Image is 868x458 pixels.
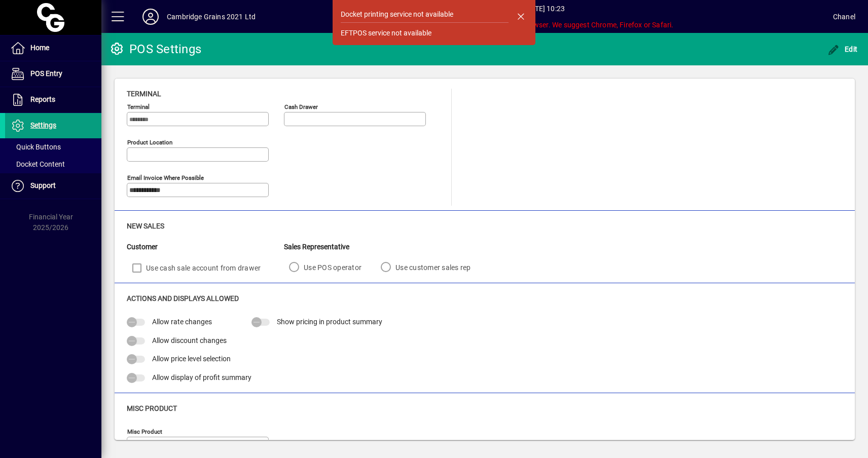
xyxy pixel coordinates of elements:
[833,9,855,25] div: Chanel
[127,90,161,98] span: Terminal
[167,9,256,25] div: Cambridge Grains 2021 Ltd
[5,61,101,87] a: POS Entry
[152,336,227,345] span: Allow discount changes
[127,242,284,252] div: Customer
[827,45,858,53] span: Edit
[30,95,55,103] span: Reports
[152,373,251,381] span: Allow display of profit summary
[277,318,382,326] span: Show pricing in product summary
[284,103,318,110] mat-label: Cash Drawer
[152,318,212,326] span: Allow rate changes
[341,28,431,39] div: EFTPOS service not available
[152,355,231,363] span: Allow price level selection
[30,121,56,129] span: Settings
[284,242,485,252] div: Sales Representative
[127,174,204,181] mat-label: Email Invoice where possible
[10,160,65,168] span: Docket Content
[5,87,101,112] a: Reports
[134,8,167,26] button: Profile
[127,294,239,302] span: Actions and Displays Allowed
[5,35,101,61] a: Home
[256,17,833,33] span: You are using an unsupported browser. We suggest Chrome, Firefox or Safari.
[256,1,833,17] span: [DATE] 10:23
[5,173,101,199] a: Support
[127,404,177,412] span: Misc Product
[109,41,201,57] div: POS Settings
[127,222,164,230] span: New Sales
[127,428,162,435] mat-label: Misc Product
[127,139,172,146] mat-label: Product location
[825,40,860,58] button: Edit
[10,143,61,151] span: Quick Buttons
[127,103,150,110] mat-label: Terminal
[30,69,62,78] span: POS Entry
[5,156,101,173] a: Docket Content
[30,181,56,189] span: Support
[30,44,49,52] span: Home
[5,138,101,156] a: Quick Buttons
